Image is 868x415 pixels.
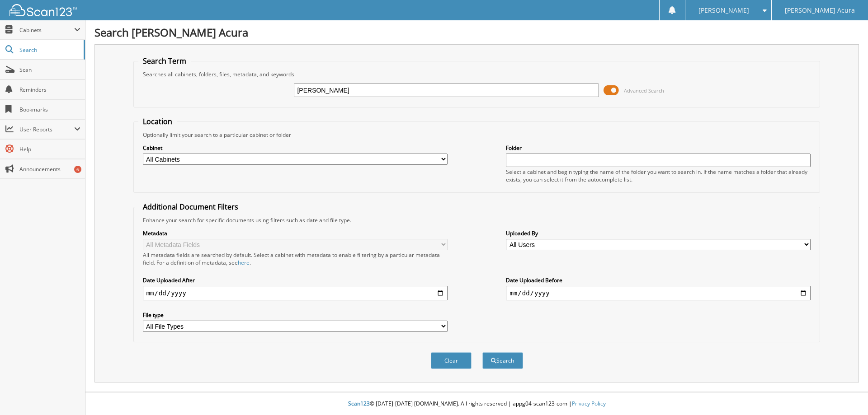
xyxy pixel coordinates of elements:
div: Searches all cabinets, folders, files, metadata, and keywords [138,70,816,78]
span: Help [19,145,80,153]
div: 6 [74,166,81,173]
div: © [DATE]-[DATE] [DOMAIN_NAME]. All rights reserved | appg04-scan123-com | [85,393,868,415]
span: Advanced Search [624,87,664,94]
div: Optionally limit your search to a particular cabinet or folder [138,131,816,139]
button: Search [482,352,523,369]
label: Date Uploaded After [143,276,448,284]
span: User Reports [19,126,74,133]
span: Search [19,46,79,54]
label: Uploaded By [506,229,811,237]
span: Announcements [19,165,80,173]
h1: Search [PERSON_NAME] Acura [94,25,859,40]
span: Bookmarks [19,106,80,113]
label: Date Uploaded Before [506,276,811,284]
label: Metadata [143,229,448,237]
legend: Search Term [138,56,191,66]
iframe: Chat Widget [823,372,868,415]
div: Enhance your search for specific documents using filters such as date and file type. [138,216,816,224]
label: Folder [506,144,811,152]
span: Reminders [19,86,80,93]
span: Cabinets [19,26,74,34]
span: [PERSON_NAME] Acura [785,8,855,13]
label: Cabinet [143,144,448,152]
a: here [238,259,250,266]
span: Scan123 [348,400,370,407]
span: Scan [19,66,80,74]
input: end [506,286,811,300]
input: start [143,286,448,300]
div: All metadata fields are searched by default. Select a cabinet with metadata to enable filtering b... [143,251,448,266]
img: scan123-logo-white.svg [9,4,77,16]
a: Privacy Policy [572,400,606,407]
legend: Location [138,117,177,126]
button: Clear [431,352,472,369]
legend: Additional Document Filters [138,202,243,212]
label: File type [143,311,448,319]
div: Select a cabinet and begin typing the name of the folder you want to search in. If the name match... [506,168,811,183]
span: [PERSON_NAME] [698,8,749,13]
